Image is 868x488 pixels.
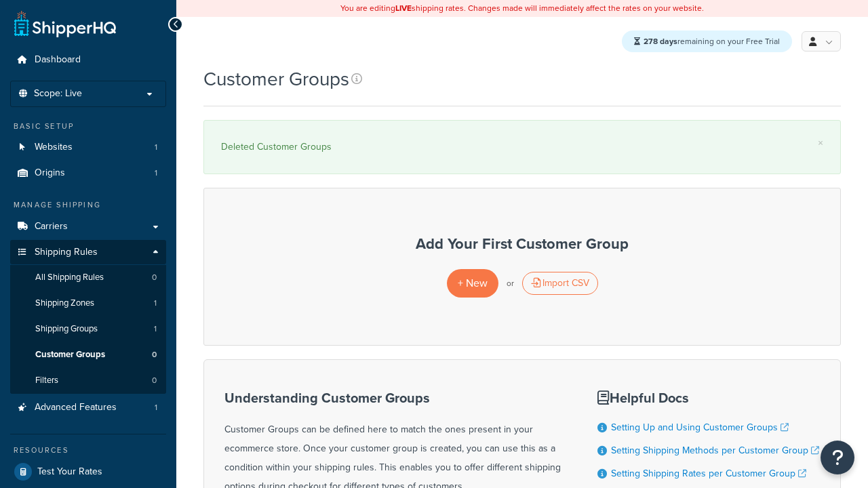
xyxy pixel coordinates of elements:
h3: Add Your First Customer Group [218,236,827,252]
span: Test Your Rates [37,466,102,478]
div: remaining on your Free Trial [622,30,792,52]
div: Basic Setup [10,121,166,132]
li: Shipping Groups [10,317,166,342]
span: 0 [152,349,157,361]
span: Advanced Features [35,402,117,413]
span: 1 [154,298,157,309]
span: Shipping Groups [35,323,98,335]
a: All Shipping Rules 0 [10,265,166,290]
div: Manage Shipping [10,199,166,211]
span: 1 [154,323,157,335]
li: Shipping Zones [10,291,166,316]
div: Import CSV [522,272,598,295]
li: Websites [10,135,166,160]
a: Shipping Rules [10,240,166,265]
span: Filters [35,375,58,386]
a: Dashboard [10,47,166,73]
p: or [507,274,514,293]
strong: 278 days [644,35,677,47]
li: Origins [10,161,166,186]
li: Advanced Features [10,395,166,420]
a: Filters 0 [10,368,166,393]
span: Origins [35,167,65,179]
a: Advanced Features 1 [10,395,166,420]
a: Shipping Groups 1 [10,317,166,342]
a: Origins 1 [10,161,166,186]
span: Scope: Live [34,88,82,100]
span: All Shipping Rules [35,272,104,283]
span: Shipping Zones [35,298,94,309]
a: Websites 1 [10,135,166,160]
a: Setting Up and Using Customer Groups [611,420,789,434]
a: Carriers [10,214,166,239]
a: Test Your Rates [10,460,166,484]
h3: Understanding Customer Groups [224,390,564,405]
span: Customer Groups [35,349,105,361]
span: 1 [155,142,157,153]
a: × [818,138,823,148]
span: Carriers [35,221,68,232]
h3: Helpful Docs [597,390,819,405]
b: LIVE [395,2,412,14]
span: 1 [155,402,157,413]
a: Shipping Zones 1 [10,291,166,316]
span: + New [458,275,488,291]
a: + New [447,269,498,297]
h1: Customer Groups [203,66,349,92]
span: 0 [152,375,157,386]
li: Shipping Rules [10,240,166,394]
span: 0 [152,272,157,283]
span: Websites [35,142,73,153]
a: Customer Groups 0 [10,342,166,367]
button: Open Resource Center [821,441,854,474]
li: Customer Groups [10,342,166,367]
li: All Shipping Rules [10,265,166,290]
span: 1 [155,167,157,179]
div: Deleted Customer Groups [221,138,823,157]
a: Setting Shipping Methods per Customer Group [611,443,819,457]
div: Resources [10,445,166,456]
a: ShipperHQ Home [14,10,116,37]
a: Setting Shipping Rates per Customer Group [611,466,806,481]
span: Shipping Rules [35,247,98,258]
li: Filters [10,368,166,393]
span: Dashboard [35,54,81,66]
